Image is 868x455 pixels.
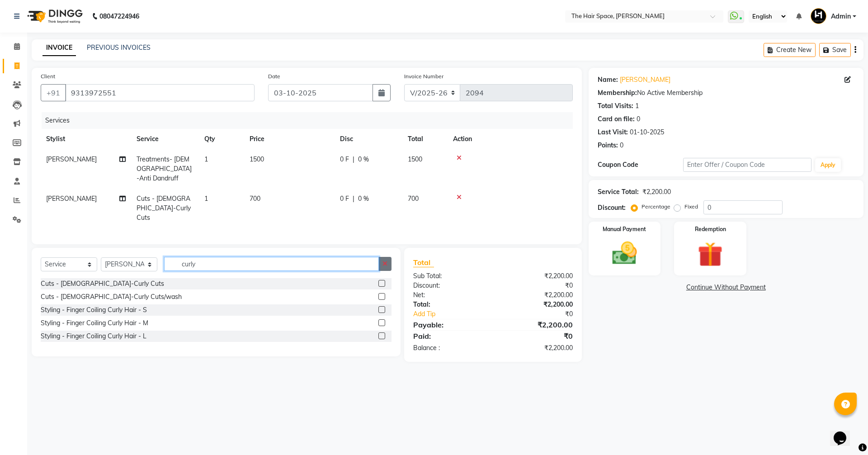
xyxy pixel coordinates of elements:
[413,258,434,267] span: Total
[41,305,147,315] div: Styling - Finger Coiling Curly Hair - S
[590,283,862,292] a: Continue Without Payment
[764,43,816,57] button: Create New
[408,155,422,163] span: 1500
[598,187,639,197] div: Service Total:
[493,300,579,309] div: ₹2,200.00
[811,8,826,24] img: Admin
[250,155,264,163] span: 1500
[493,319,579,330] div: ₹2,200.00
[598,128,628,137] div: Last Visit:
[642,203,670,211] label: Percentage
[41,332,146,341] div: Styling - Finger Coiling Curly Hair - L
[41,84,66,101] button: +91
[41,129,131,149] th: Stylist
[406,290,493,300] div: Net:
[406,331,493,341] div: Paid:
[42,112,580,129] div: Services
[358,155,369,164] span: 0 %
[335,129,402,149] th: Disc
[204,194,208,203] span: 1
[598,88,854,98] div: No Active Membership
[204,155,208,163] span: 1
[830,419,859,446] iframe: chat widget
[493,281,579,290] div: ₹0
[87,43,151,52] a: PREVIOUS INVOICES
[598,141,618,150] div: Points:
[448,129,573,149] th: Action
[598,75,618,85] div: Name:
[406,309,507,319] a: Add Tip
[65,84,255,101] input: Search by Name/Mobile/Email/Code
[41,318,148,328] div: Styling - Finger Coiling Curly Hair - M
[690,239,731,270] img: _gift.svg
[199,129,244,149] th: Qty
[598,203,626,213] div: Discount:
[493,290,579,300] div: ₹2,200.00
[635,101,639,111] div: 1
[46,155,97,163] span: [PERSON_NAME]
[42,40,76,56] a: INVOICE
[402,129,448,149] th: Total
[340,155,349,164] span: 0 F
[493,331,579,341] div: ₹0
[507,309,579,319] div: ₹0
[683,158,811,172] input: Enter Offer / Coupon Code
[164,257,379,271] input: Search or Scan
[598,160,683,170] div: Coupon Code
[353,194,354,204] span: |
[598,114,635,124] div: Card on file:
[408,194,419,203] span: 700
[46,194,97,203] span: [PERSON_NAME]
[137,155,192,182] span: Treatments- [DEMOGRAPHIC_DATA]-Anti Dandruff
[642,187,671,197] div: ₹2,200.00
[250,194,260,203] span: 700
[406,300,493,309] div: Total:
[598,88,637,98] div: Membership:
[831,12,851,21] span: Admin
[353,155,354,164] span: |
[819,43,851,57] button: Save
[137,194,191,222] span: Cuts - [DEMOGRAPHIC_DATA]-Curly Cuts
[358,194,369,204] span: 0 %
[815,158,841,172] button: Apply
[41,72,55,81] label: Client
[604,239,645,268] img: _cash.svg
[244,129,335,149] th: Price
[404,72,443,81] label: Invoice Number
[603,225,646,233] label: Manual Payment
[23,4,85,29] img: logo
[406,281,493,290] div: Discount:
[406,343,493,353] div: Balance :
[41,292,182,302] div: Cuts - [DEMOGRAPHIC_DATA]-Curly Cuts/wash
[620,141,623,150] div: 0
[637,114,640,124] div: 0
[695,225,726,233] label: Redemption
[598,101,633,111] div: Total Visits:
[131,129,199,149] th: Service
[630,128,664,137] div: 01-10-2025
[620,75,670,85] a: [PERSON_NAME]
[406,319,493,330] div: Payable:
[406,271,493,281] div: Sub Total:
[99,4,139,29] b: 08047224946
[493,343,579,353] div: ₹2,200.00
[684,203,698,211] label: Fixed
[41,279,164,289] div: Cuts - [DEMOGRAPHIC_DATA]-Curly Cuts
[340,194,349,204] span: 0 F
[493,271,579,281] div: ₹2,200.00
[268,72,280,81] label: Date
